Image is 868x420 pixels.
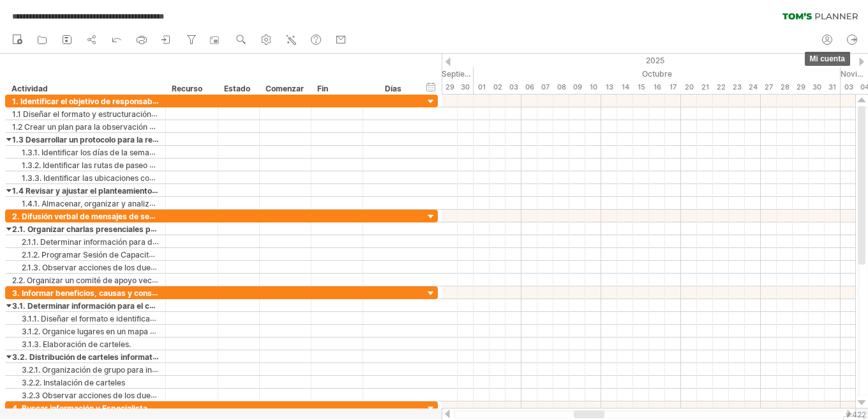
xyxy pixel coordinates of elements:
[537,81,553,94] div: Martes, 7 de octubre de 2025
[761,81,777,94] div: Lunes, 27 de octubre de 2025
[22,378,125,387] font: 3.2.2. Instalación de carteles
[606,82,613,91] font: 13
[521,81,537,94] div: Lunes, 6 de octubre de 2025
[646,56,664,65] font: 2025
[461,82,470,91] font: 30
[654,82,661,91] font: 16
[22,198,238,208] font: 1.4.1. Almacenar, organizar y analizar los datos recopilados.
[22,237,235,247] font: 2.1.1. Determinar información para difusión de información.
[573,82,582,91] font: 09
[825,81,841,94] div: Viernes, 31 de octubre de 2025
[617,81,633,94] div: Martes, 14 de octubre de 2025
[22,249,168,260] font: 2.1.2. Programar Sesión de Capacitación
[717,82,726,91] font: 22
[665,81,681,94] div: Viernes, 17 de octubre de 2025
[11,84,48,93] font: Actividad
[557,82,566,91] font: 08
[777,81,793,94] div: Martes, 28 de octubre de 2025
[22,390,280,400] font: 3.2.3 Observar acciones de los dueños de perros de recoger las heces.
[12,224,255,234] font: 2.1. Organizar charlas presenciales para difusión de información.
[12,275,167,285] font: 2.2. Organizar un comité de apoyo vecinal.
[505,81,521,94] div: Viernes, 3 de octubre de 2025
[819,32,837,49] a: mi cuenta
[765,82,773,91] font: 27
[681,81,697,94] div: Lunes, 20 de octubre de 2025
[713,81,729,94] div: Miércoles, 22 de octubre de 2025
[317,84,328,93] font: Fin
[541,82,550,91] font: 07
[172,84,202,93] font: Recurso
[697,81,713,94] div: Martes, 21 de octubre de 2025
[12,288,192,298] font: 3. Informar beneficios, causas y consecuencias.
[701,82,709,91] font: 21
[458,81,474,94] div: Martes, 30 de septiembre de 2025
[12,185,308,196] font: 1.4 Revisar y ajustar el planteamiento de los datos recopilados más relevantes.
[809,81,825,94] div: Jueves, 30 de octubre de 2025
[22,160,202,170] font: 1.3.2. Identificar las rutas de paseo más comunes.
[841,81,857,94] div: Lunes, 3 de noviembre de 2025
[793,81,809,94] div: Miércoles, 29 de octubre de 2025
[797,82,805,91] font: 29
[474,67,841,81] div: Octubre de 2025
[474,81,490,94] div: Miércoles, 1 de octubre de 2025
[12,134,310,144] font: 1.3 Desarrollar un protocolo para la recopilación de datos a través de encuestas
[569,81,585,94] div: Jueves, 9 de octubre de 2025
[828,82,836,91] font: 31
[685,82,694,91] font: 20
[590,82,597,91] font: 10
[22,262,280,272] font: 2.1.3. Observar acciones de los dueños de perros de recoger las heces.
[385,84,401,93] font: Días
[810,54,845,63] font: mi cuenta
[553,81,569,94] div: Miércoles, 8 de octubre de 2025
[22,147,370,157] font: 1.3.1. Identificar los días de la semana y horas del día con mayor frecuencia de paseo de perros.
[12,109,300,119] font: 1.1 Diseñar el formato y estructuración de instrumento de recopilación de datos
[745,81,761,94] div: Viernes, 24 de octubre de 2025
[642,69,672,79] font: Octubre
[224,84,250,93] font: Estado
[22,326,228,336] font: 3.1.2. Organice lugares en un mapa para instalar carteles.
[846,410,866,419] font: v 422
[12,96,291,106] font: 1. Identificar el objetivo de responsabilizar a los propietarios de los perros.
[266,84,304,93] font: Comenzar
[22,173,320,183] font: 1.3.3. Identificar las ubicaciones con mayor probabilidad de defecar de los perros
[12,121,218,132] font: 1.2 Crear un plan para la observación y registro de datos
[12,352,170,362] font: 3.2. Distribución de carteles informativos.
[749,82,758,91] font: 24
[733,82,742,91] font: 23
[12,300,241,311] font: 3.1. Determinar información para el contenido de los carteles.
[622,82,629,91] font: 14
[843,416,864,420] div: Mostrar leyenda
[12,403,302,413] font: 4. Buscar información y Especialista para asesoramiento del medio ambiente.
[812,82,821,91] font: 30
[649,81,665,94] div: Jueves, 16 de octubre de 2025
[445,82,454,91] font: 29
[22,364,218,375] font: 3.2.1. Organización de grupo para instalar los carteles.
[22,313,344,323] font: 3.1.1. Diseñar el formato e identificar herramienta ofimática para elaboración de carteles.
[509,82,518,91] font: 03
[478,82,486,91] font: 01
[22,339,131,349] font: 3.1.3. Elaboración de carteles.
[490,81,505,94] div: Jueves, 2 de octubre de 2025
[525,82,534,91] font: 06
[729,81,745,94] div: Jueves, 23 de octubre de 2025
[442,69,484,79] font: Septiembre
[633,81,649,94] div: Miércoles, 15 de octubre de 2025
[442,81,458,94] div: Lunes, 29 de septiembre de 2025
[844,82,853,91] font: 03
[781,82,789,91] font: 28
[493,82,502,91] font: 02
[585,81,601,94] div: Viernes, 10 de octubre de 2025
[638,82,645,91] font: 15
[12,211,198,221] font: 2. Difusión verbal de mensajes de sensibilización.
[670,82,677,91] font: 17
[601,81,617,94] div: Lunes, 13 de octubre de 2025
